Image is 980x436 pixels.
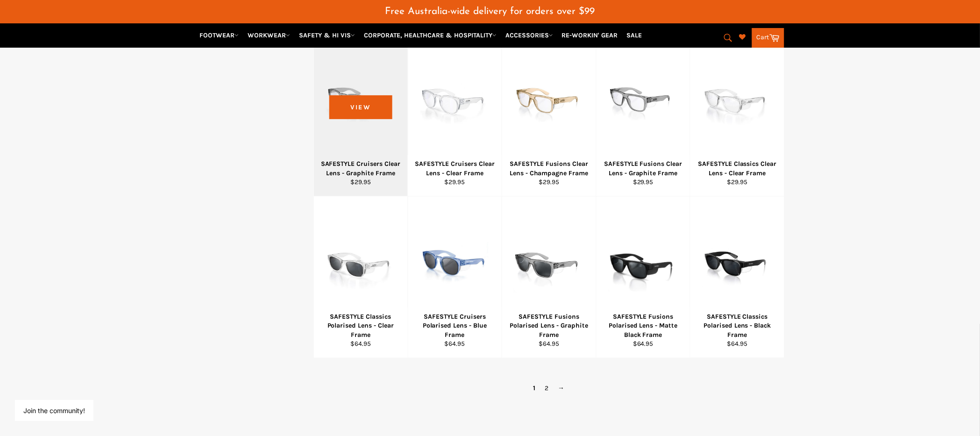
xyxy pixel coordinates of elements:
div: SAFESTYLE Classics Polarised Lens - Black Frame [696,313,779,340]
div: SAFESTYLE Cruisers Clear Lens - Clear Frame [414,160,496,178]
div: SAFESTYLE Classics Clear Lens - Clear Frame [696,160,779,178]
a: FOOTWEAR [196,27,242,43]
a: SAFETY & HI VIS [295,27,359,43]
a: Cart [752,28,784,48]
a: SAFESTYLE Cruisers Clear Lens - Graphite FrameSAFESTYLE Cruisers Clear Lens - Graphite Frame$29.9... [313,35,408,197]
a: WORKWEAR [244,27,294,43]
a: SAFESTYLE Fusions Polarised Lens - Matte Black FrameSAFESTYLE Fusions Polarised Lens - Matte Blac... [596,197,690,358]
a: SAFESTYLE Cruisers Clear Lens - Clear FrameSAFESTYLE Cruisers Clear Lens - Clear Frame$29.95 [408,35,502,197]
div: SAFESTYLE Classics Polarised Lens - Clear Frame [320,313,402,340]
div: SAFESTYLE Fusions Clear Lens - Graphite Frame [602,160,684,178]
a: SALE [623,27,646,43]
a: SAFESTYLE Fusions Clear Lens - Champagne FrameSAFESTYLE Fusions Clear Lens - Champagne Frame$29.95 [502,35,596,197]
a: ACCESSORIES [502,27,557,43]
a: SAFESTYLE Classics Clear Lens - Clear FrameSAFESTYLE Classics Clear Lens - Clear Frame$29.95 [690,35,784,197]
a: RE-WORKIN' GEAR [558,27,622,43]
a: SAFESTYLE Cruisers Polarised Lens - Blue FrameSAFESTYLE Cruisers Polarised Lens - Blue Frame$64.95 [408,197,502,358]
span: Free Australia-wide delivery for orders over $99 [385,7,595,16]
div: SAFESTYLE Cruisers Polarised Lens - Blue Frame [414,313,496,340]
button: Join the community! [23,407,85,415]
div: SAFESTYLE Fusions Clear Lens - Champagne Frame [508,160,590,178]
a: SAFESTYLE Fusions Clear Lens - Graphite FrameSAFESTYLE Fusions Clear Lens - Graphite Frame$29.95 [596,35,690,197]
a: SAFESTYLE Fusions Polarised Lens - Graphite FrameSAFESTYLE Fusions Polarised Lens - Graphite Fram... [502,197,596,358]
a: 2 [540,382,554,395]
a: SAFESTYLE Classics Polarised Lens - Clear FrameSAFESTYLE Classics Polarised Lens - Clear Frame$64.95 [313,197,408,358]
a: SAFESTYLE Classics Polarised Lens - Black FrameSAFESTYLE Classics Polarised Lens - Black Frame$64.95 [690,197,784,358]
a: → [554,382,569,395]
div: SAFESTYLE Fusions Polarised Lens - Graphite Frame [508,313,590,340]
a: CORPORATE, HEALTHCARE & HOSPITALITY [360,27,500,43]
span: 1 [529,382,540,395]
div: SAFESTYLE Cruisers Clear Lens - Graphite Frame [320,160,402,178]
div: SAFESTYLE Fusions Polarised Lens - Matte Black Frame [602,313,684,340]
